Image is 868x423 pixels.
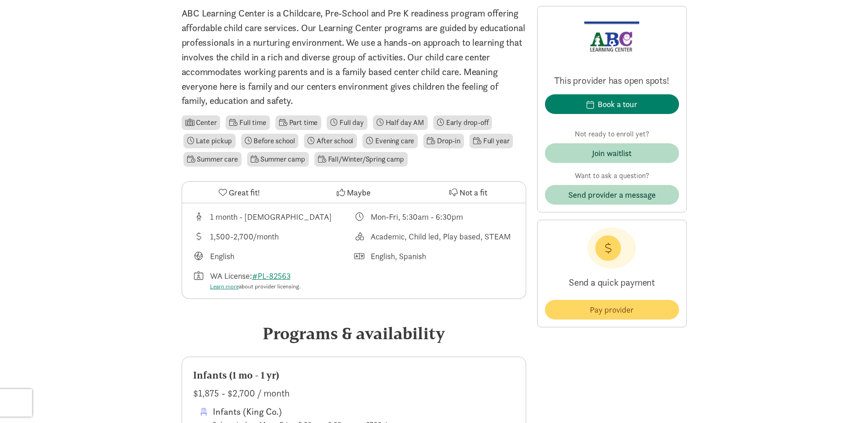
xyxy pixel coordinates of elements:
[411,182,525,203] button: Not a fit
[193,211,354,223] div: Age range for children that this provider cares for
[371,250,426,262] div: English, Spanish
[183,134,236,148] li: Late pickup
[545,170,679,181] p: Want to ask a question?
[371,211,463,223] div: Mon-Fri, 5:30am - 6:30pm
[210,250,234,262] div: English
[584,14,639,63] img: Provider logo
[304,134,357,148] li: After school
[371,230,511,243] div: Academic, Child led, Play based, STEAM
[252,271,291,281] a: #PL-82563
[193,386,515,401] div: $1,875 - $2,700 / month
[545,129,679,140] p: Not ready to enroll yet?
[275,115,321,130] li: Part time
[327,115,367,130] li: Full day
[193,270,354,291] div: License number
[213,404,398,419] div: Infants (King Co.)
[210,282,301,291] div: about provider licensing.
[545,143,679,163] button: Join waitlist
[182,115,221,130] li: Center
[182,6,526,108] p: ABC Learning Center is a Childcare, Pre-School and Pre K readiness program offering affordable ch...
[210,230,279,243] div: 1,500-2,700/month
[354,230,515,243] div: This provider's education philosophy
[590,304,634,316] span: Pay provider
[182,321,526,346] div: Programs & availability
[592,147,631,159] div: Join waitlist
[545,185,679,205] button: Send provider a message
[568,189,656,201] span: Send provider a message
[226,115,270,130] li: Full time
[193,368,515,383] div: Infants (1 mo - 1 yr)
[182,182,297,203] button: Great fit!
[347,186,371,199] span: Maybe
[229,186,260,199] span: Great fit!
[545,74,679,87] p: This provider has open spots!
[433,115,492,130] li: Early drop-off
[469,134,513,148] li: Full year
[247,152,309,167] li: Summer camp
[598,98,637,110] div: Book a tour
[545,94,679,114] button: Book a tour
[459,186,487,199] span: Not a fit
[373,115,428,130] li: Half day AM
[545,269,679,296] p: Send a quick payment
[193,250,354,262] div: Languages taught
[297,182,411,203] button: Maybe
[362,134,418,148] li: Evening care
[210,282,239,290] a: Learn more
[423,134,464,148] li: Drop-in
[314,152,408,167] li: Fall/Winter/Spring camp
[354,250,515,262] div: Languages spoken
[241,134,299,148] li: Before school
[210,211,332,223] div: 1 month - [DEMOGRAPHIC_DATA]
[193,230,354,243] div: Average tuition for this program
[354,211,515,223] div: Class schedule
[210,270,301,291] div: WA License:
[183,152,242,167] li: Summer care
